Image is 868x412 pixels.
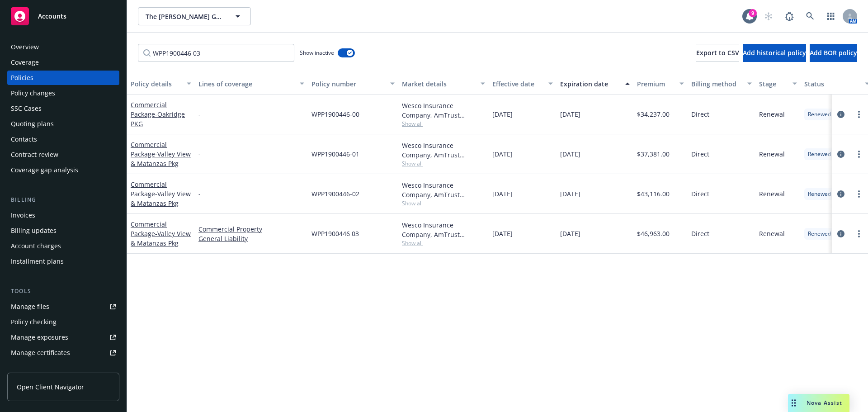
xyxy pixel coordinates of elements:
[11,86,55,100] div: Policy changes
[146,12,224,21] span: The [PERSON_NAME] Group of Companies
[195,73,308,95] button: Lines of coverage
[198,234,304,243] a: General Liability
[835,189,846,199] a: circleInformation
[7,330,119,345] a: Manage exposures
[7,71,119,85] a: Policies
[402,220,485,239] div: Wesco Insurance Company, AmTrust Financial Services
[560,229,580,238] span: [DATE]
[402,79,475,89] div: Market details
[311,79,385,89] div: Policy number
[759,109,785,119] span: Renewal
[402,160,485,167] span: Show all
[808,230,831,238] span: Renewed
[489,73,557,95] button: Effective date
[11,117,54,131] div: Quoting plans
[11,163,78,177] div: Coverage gap analysis
[691,149,709,159] span: Direct
[402,120,485,128] span: Show all
[759,79,787,89] div: Stage
[7,55,119,70] a: Coverage
[11,147,58,162] div: Contract review
[11,254,64,269] div: Installment plans
[691,109,709,119] span: Direct
[402,180,485,199] div: Wesco Insurance Company, AmTrust Financial Services
[402,199,485,207] span: Show all
[7,208,119,223] a: Invoices
[492,149,513,159] span: [DATE]
[11,223,57,238] div: Billing updates
[688,73,755,95] button: Billing method
[11,361,57,375] div: Manage claims
[780,7,798,25] a: Report a Bug
[492,189,513,199] span: [DATE]
[808,150,831,158] span: Renewed
[131,189,191,208] span: - Valley View & Matanzas Pkg
[807,399,842,407] span: Nova Assist
[808,190,831,198] span: Renewed
[835,109,846,120] a: circleInformation
[11,315,57,329] div: Policy checking
[7,163,119,177] a: Coverage gap analysis
[17,382,84,392] span: Open Client Navigator
[492,79,543,89] div: Effective date
[11,346,70,360] div: Manage certificates
[637,189,670,199] span: $43,116.00
[311,109,359,119] span: WPP1900446-00
[11,132,37,147] div: Contacts
[11,239,61,253] div: Account charges
[637,79,674,89] div: Premium
[11,71,33,85] div: Policies
[749,9,757,17] div: 9
[7,254,119,269] a: Installment plans
[7,299,119,314] a: Manage files
[637,229,670,238] span: $46,963.00
[7,101,119,116] a: SSC Cases
[198,79,294,89] div: Lines of coverage
[7,117,119,131] a: Quoting plans
[7,346,119,360] a: Manage certificates
[138,44,294,62] input: Filter by keyword...
[560,149,580,159] span: [DATE]
[835,228,846,239] a: circleInformation
[7,195,119,204] div: Billing
[755,73,801,95] button: Stage
[7,361,119,375] a: Manage claims
[801,7,819,25] a: Search
[38,13,66,20] span: Accounts
[835,149,846,160] a: circleInformation
[492,109,513,119] span: [DATE]
[402,101,485,120] div: Wesco Insurance Company, AmTrust Financial Services
[131,110,185,128] span: - Oakridge PKG
[759,7,778,25] a: Start snowing
[311,189,359,199] span: WPP1900446-02
[743,48,806,57] span: Add historical policy
[11,330,68,345] div: Manage exposures
[7,147,119,162] a: Contract review
[131,229,191,247] span: - Valley View & Matanzas Pkg
[198,149,201,159] span: -
[11,208,35,223] div: Invoices
[560,79,620,89] div: Expiration date
[198,224,304,234] a: Commercial Property
[822,7,840,25] a: Switch app
[311,149,359,159] span: WPP1900446-01
[637,109,670,119] span: $34,237.00
[198,109,201,119] span: -
[810,48,857,57] span: Add BOR policy
[131,79,181,89] div: Policy details
[854,109,864,120] a: more
[696,48,739,57] span: Export to CSV
[560,189,580,199] span: [DATE]
[138,7,251,25] button: The [PERSON_NAME] Group of Companies
[7,86,119,100] a: Policy changes
[557,73,633,95] button: Expiration date
[131,220,191,247] a: Commercial Package
[691,79,742,89] div: Billing method
[633,73,688,95] button: Premium
[131,100,185,128] a: Commercial Package
[788,394,849,412] button: Nova Assist
[854,149,864,160] a: more
[131,180,191,208] a: Commercial Package
[131,150,191,168] span: - Valley View & Matanzas Pkg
